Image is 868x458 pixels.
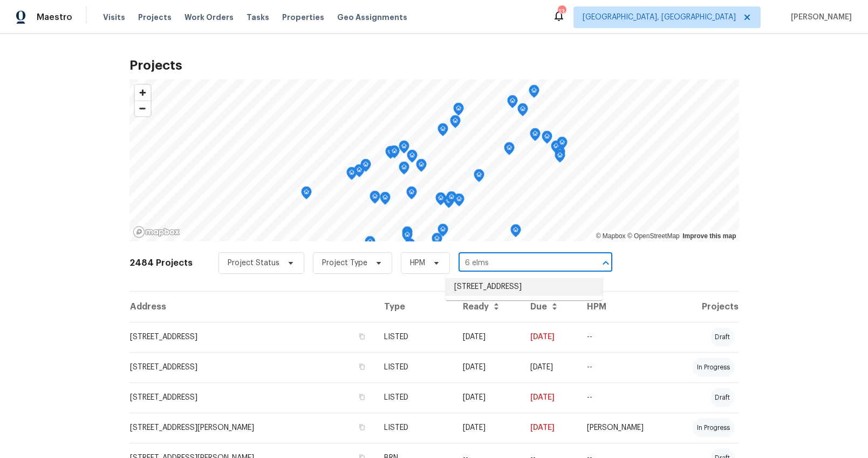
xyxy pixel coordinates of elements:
[454,413,522,443] td: [DATE]
[435,192,446,209] div: Map marker
[354,164,365,181] div: Map marker
[282,12,324,23] span: Properties
[522,292,578,322] th: Due
[578,413,669,443] td: [PERSON_NAME]
[787,12,852,23] span: [PERSON_NAME]
[301,186,312,203] div: Map marker
[517,103,528,120] div: Map marker
[446,278,603,296] li: [STREET_ADDRESS]
[406,186,417,203] div: Map marker
[129,382,375,413] td: [STREET_ADDRESS]
[346,167,357,184] div: Map marker
[184,12,234,23] span: Work Orders
[129,60,739,71] h2: Projects
[446,191,457,208] div: Map marker
[551,140,562,157] div: Map marker
[710,388,734,407] div: draft
[454,352,522,382] td: [DATE]
[682,232,736,240] a: Improve this map
[129,258,193,268] h2: 2484 Projects
[454,193,464,210] div: Map marker
[385,146,396,163] div: Map marker
[133,226,180,238] a: Mapbox homepage
[135,100,151,116] button: Zoom out
[693,418,734,437] div: in progress
[389,145,400,162] div: Map marker
[103,12,125,23] span: Visits
[375,292,454,322] th: Type
[135,101,151,116] span: Zoom out
[693,358,734,377] div: in progress
[507,95,518,112] div: Map marker
[370,191,380,207] div: Map marker
[375,413,454,443] td: LISTED
[438,224,448,240] div: Map marker
[522,322,578,352] td: [DATE]
[454,292,522,322] th: Ready
[432,233,442,250] div: Map marker
[555,150,565,166] div: Map marker
[510,224,521,241] div: Map marker
[504,142,515,159] div: Map marker
[129,79,739,241] canvas: Map
[438,123,448,140] div: Map marker
[578,382,669,413] td: --
[596,232,626,240] a: Mapbox
[399,140,409,157] div: Map marker
[129,352,375,382] td: [STREET_ADDRESS]
[357,422,367,432] button: Copy Address
[459,255,582,272] input: Search projects
[138,12,172,23] span: Projects
[402,226,413,243] div: Map marker
[474,169,484,186] div: Map marker
[357,332,367,341] button: Copy Address
[360,159,371,176] div: Map marker
[578,292,669,322] th: HPM
[522,352,578,382] td: [DATE]
[669,292,739,322] th: Projects
[129,413,375,443] td: [STREET_ADDRESS][PERSON_NAME]
[598,255,613,271] button: Close
[522,413,578,443] td: [DATE]
[357,392,367,402] button: Copy Address
[135,85,151,100] button: Zoom in
[365,236,375,253] div: Map marker
[542,131,552,147] div: Map marker
[357,362,367,372] button: Copy Address
[557,137,568,153] div: Map marker
[375,352,454,382] td: LISTED
[402,229,413,246] div: Map marker
[129,322,375,352] td: [STREET_ADDRESS]
[530,128,541,145] div: Map marker
[578,352,669,382] td: --
[583,12,736,23] span: [GEOGRAPHIC_DATA], [GEOGRAPHIC_DATA]
[399,161,409,178] div: Map marker
[627,232,680,240] a: OpenStreetMap
[529,85,539,102] div: Map marker
[228,258,279,268] span: Project Status
[578,322,669,352] td: --
[37,12,72,23] span: Maestro
[129,292,375,322] th: Address
[555,146,565,163] div: Map marker
[450,115,461,132] div: Map marker
[247,14,269,21] span: Tasks
[558,6,565,17] div: 13
[454,382,522,413] td: [DATE]
[410,258,425,268] span: HPM
[375,382,454,413] td: LISTED
[322,258,367,268] span: Project Type
[416,159,427,176] div: Map marker
[380,192,391,208] div: Map marker
[407,150,418,166] div: Map marker
[522,382,578,413] td: [DATE]
[710,327,734,347] div: draft
[375,322,454,352] td: LISTED
[454,322,522,352] td: [DATE]
[337,12,407,23] span: Geo Assignments
[405,238,415,255] div: Map marker
[453,103,464,119] div: Map marker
